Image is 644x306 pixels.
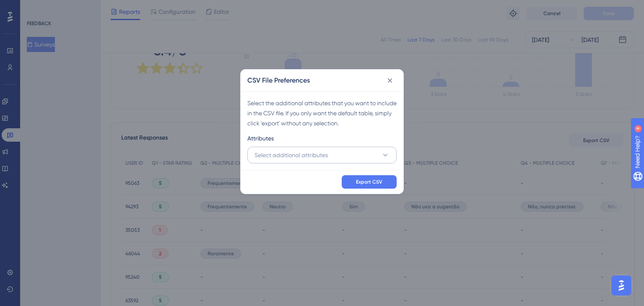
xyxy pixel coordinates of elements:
[58,4,61,11] div: 4
[609,273,634,298] iframe: UserGuiding AI Assistant Launcher
[247,133,274,143] span: Attributes
[254,150,328,160] span: Select additional attributes
[247,98,397,128] div: Select the additional attributes that you want to include in the CSV file. If you only want the d...
[247,75,310,86] h2: CSV File Preferences
[20,2,52,12] span: Need Help?
[356,179,382,185] span: Export CSV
